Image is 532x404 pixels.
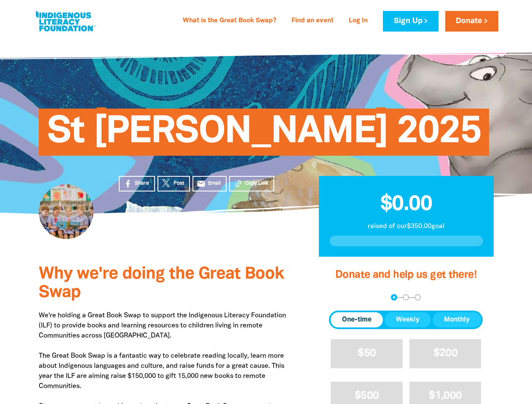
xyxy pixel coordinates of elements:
[174,180,184,187] span: Post
[380,195,432,214] span: $0.00
[342,315,372,325] span: One-time
[433,348,457,358] span: $200
[331,339,403,368] button: $50
[208,180,221,187] span: Email
[444,315,470,325] span: Monthly
[355,391,379,401] span: $500
[229,176,274,191] button: Copy Link
[286,14,339,28] a: Find an event
[119,176,155,191] a: Share
[414,294,421,300] button: Navigate to step 3 of 3 to enter your payment details
[47,115,481,156] span: St [PERSON_NAME] 2025
[39,266,284,300] span: Why we're doing the Great Book Swap
[158,176,190,191] a: Post
[409,339,481,368] button: $200
[344,14,373,28] a: Log In
[331,312,383,327] button: One-time
[383,11,438,32] a: Sign Up
[433,312,481,327] button: Monthly
[391,294,397,300] button: Navigate to step 1 of 3 to enter your donation amount
[329,221,483,231] p: raised of our $350.00 goal
[429,391,462,401] span: $1,000
[197,179,206,188] i: email
[385,312,431,327] button: Weekly
[445,11,498,32] a: Donate
[135,180,149,187] span: Share
[245,180,268,187] span: Copy Link
[192,176,227,191] a: emailEmail
[403,294,409,300] button: Navigate to step 2 of 3 to enter your details
[178,14,281,28] a: What is the Great Book Swap?
[335,270,477,280] span: Donate and help us get there!
[329,311,483,329] div: Donation frequency
[358,348,376,358] span: $50
[396,315,420,325] span: Weekly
